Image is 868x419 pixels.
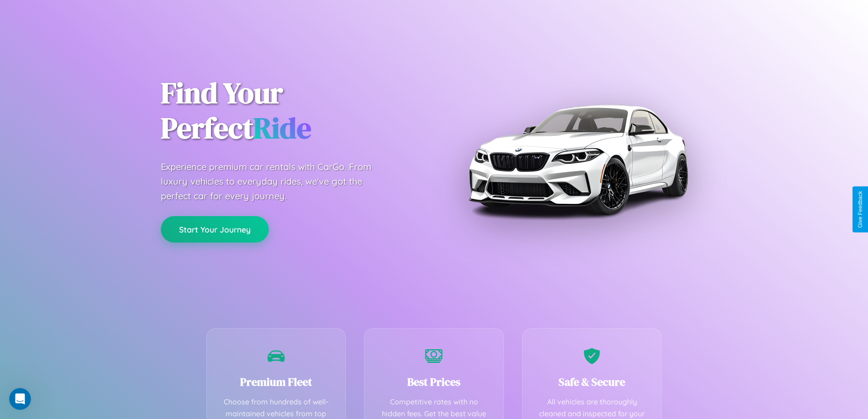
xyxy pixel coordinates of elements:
iframe: Intercom live chat [9,388,31,410]
button: Start Your Journey [161,216,269,243]
p: Experience premium car rentals with CarGo. From luxury vehicles to everyday rides, we've got the ... [161,160,389,203]
h3: Best Prices [378,374,490,389]
span: Ride [253,108,311,148]
img: Premium BMW car rental vehicle [464,46,692,274]
h3: Premium Fleet [221,374,332,389]
div: Give Feedback [857,191,863,228]
h1: Find Your Perfect [161,76,421,146]
h3: Safe & Secure [536,374,648,389]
